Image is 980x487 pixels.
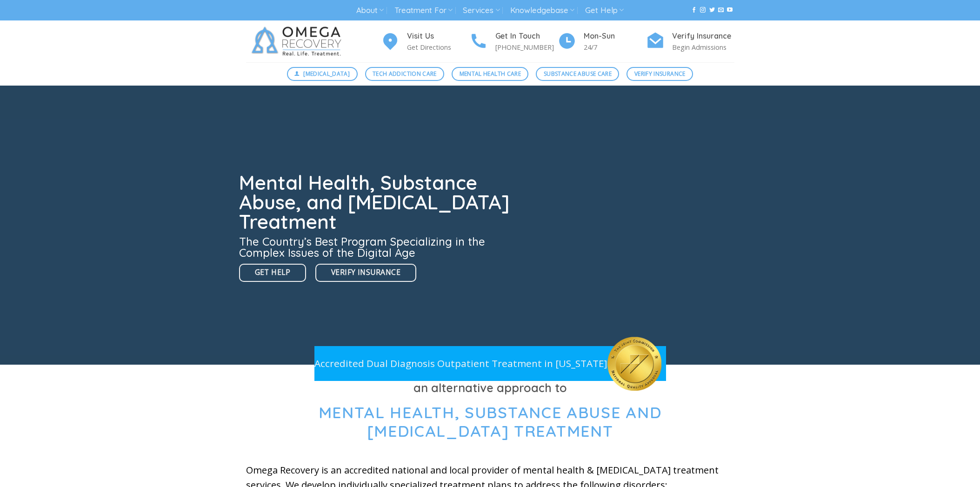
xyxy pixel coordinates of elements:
[672,30,734,42] h4: Verify Insurance
[584,30,646,42] h4: Mon-Sun
[495,30,558,42] h4: Get In Touch
[700,7,706,13] a: Follow on Instagram
[246,20,351,62] img: Omega Recovery
[331,267,400,278] span: Verify Insurance
[709,7,715,13] a: Follow on Twitter
[255,267,291,278] span: Get Help
[627,67,693,81] a: Verify Insurance
[510,2,574,19] a: Knowledgebase
[460,69,521,78] span: Mental Health Care
[469,30,558,53] a: Get In Touch [PHONE_NUMBER]
[239,236,515,258] h3: The Country’s Best Program Specializing in the Complex Issues of the Digital Age
[394,2,453,19] a: Treatment For
[381,30,469,53] a: Visit Us Get Directions
[239,264,307,282] a: Get Help
[634,69,686,78] span: Verify Insurance
[452,67,528,81] a: Mental Health Care
[319,402,662,441] span: Mental Health, Substance Abuse and [MEDICAL_DATA] Treatment
[727,7,733,13] a: Follow on YouTube
[407,42,469,53] p: Get Directions
[365,67,445,81] a: Tech Addiction Care
[246,379,734,397] h3: an alternative approach to
[536,67,619,81] a: Substance Abuse Care
[239,173,515,232] h1: Mental Health, Substance Abuse, and [MEDICAL_DATA] Treatment
[672,42,734,53] p: Begin Admissions
[544,69,612,78] span: Substance Abuse Care
[718,7,724,13] a: Send us an email
[463,2,500,19] a: Services
[495,42,558,53] p: [PHONE_NUMBER]
[303,69,350,78] span: [MEDICAL_DATA]
[585,2,624,19] a: Get Help
[584,42,646,53] p: 24/7
[315,264,416,282] a: Verify Insurance
[646,30,734,53] a: Verify Insurance Begin Admissions
[691,7,697,13] a: Follow on Facebook
[287,67,358,81] a: [MEDICAL_DATA]
[373,69,437,78] span: Tech Addiction Care
[356,2,384,19] a: About
[407,30,469,42] h4: Visit Us
[314,356,607,371] p: Accredited Dual Diagnosis Outpatient Treatment in [US_STATE]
